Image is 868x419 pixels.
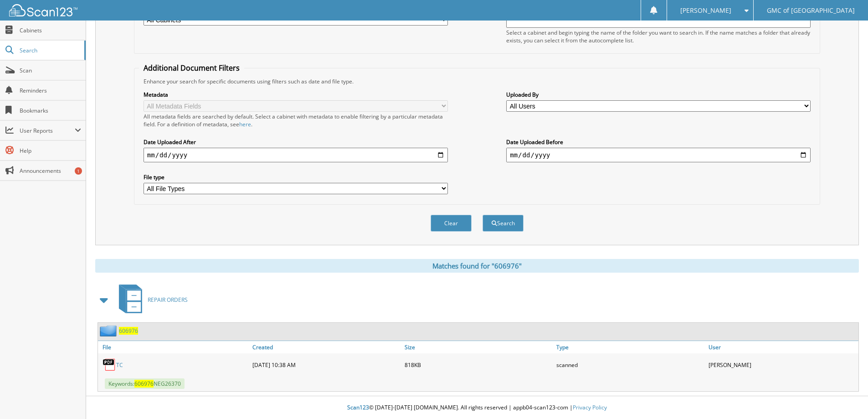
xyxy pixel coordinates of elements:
[105,378,185,389] span: Keywords: NEG26370
[144,173,448,181] label: File type
[116,361,123,369] a: TC
[250,356,402,374] div: [DATE] 10:38 AM
[402,356,555,374] div: 818KB
[139,78,815,85] div: Enhance your search for specific documents using filters such as date and file type.
[139,63,244,73] legend: Additional Document Filters
[20,167,81,175] span: Announcements
[506,91,811,98] label: Uploaded By
[250,341,402,353] a: Created
[20,147,81,155] span: Help
[100,325,119,336] img: folder2.png
[483,215,524,232] button: Search
[144,91,448,98] label: Metadata
[86,397,868,419] div: © [DATE]-[DATE] [DOMAIN_NAME]. All rights reserved | appb04-scan123-com |
[95,259,859,273] div: Matches found for "606976"
[144,113,448,128] div: All metadata fields are searched by default. Select a cabinet with metadata to enable filtering b...
[20,87,81,94] span: Reminders
[119,327,138,335] a: 606976
[20,26,81,34] span: Cabinets
[148,296,188,304] span: REPAIR ORDERS
[431,215,472,232] button: Clear
[20,127,75,134] span: User Reports
[134,380,154,388] span: 606976
[767,8,855,13] span: GMC of [GEOGRAPHIC_DATA]
[239,120,251,128] a: here
[573,403,607,411] a: Privacy Policy
[706,341,858,353] a: User
[9,4,77,16] img: scan123-logo-white.svg
[113,282,188,318] a: REPAIR ORDERS
[20,67,81,74] span: Scan
[103,358,116,372] img: PDF.png
[506,138,811,146] label: Date Uploaded Before
[144,138,448,146] label: Date Uploaded After
[506,148,811,162] input: end
[20,107,81,114] span: Bookmarks
[20,47,80,54] span: Search
[98,341,250,353] a: File
[144,148,448,162] input: start
[347,403,369,411] span: Scan123
[506,29,811,44] div: Select a cabinet and begin typing the name of the folder you want to search in. If the name match...
[554,356,706,374] div: scanned
[680,8,731,13] span: [PERSON_NAME]
[706,356,858,374] div: [PERSON_NAME]
[554,341,706,353] a: Type
[402,341,555,353] a: Size
[75,167,82,175] div: 1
